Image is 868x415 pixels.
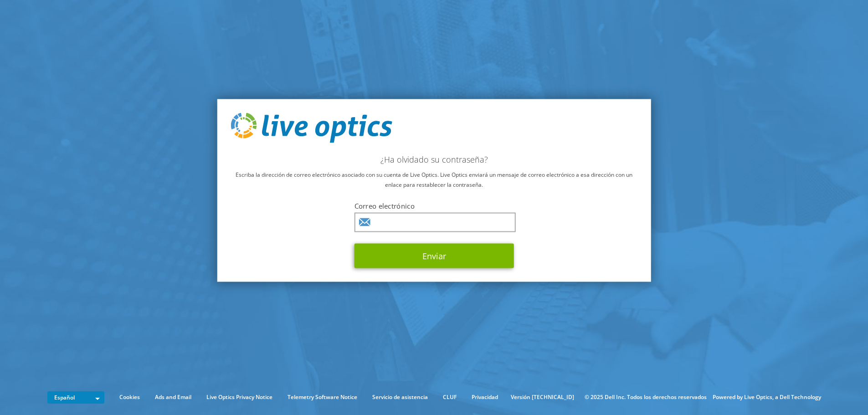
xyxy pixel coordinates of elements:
[231,113,392,143] img: live_optics_svg.svg
[436,392,463,402] a: CLUF
[506,392,579,402] li: Versión [TECHNICAL_ID]
[231,169,637,190] p: Escriba la dirección de correo electrónico asociado con su cuenta de Live Optics. Live Optics env...
[365,392,435,402] a: Servicio de asistencia
[200,392,279,402] a: Live Optics Privacy Notice
[113,392,147,402] a: Cookies
[231,154,637,164] h2: ¿Ha olvidado su contraseña?
[580,392,711,402] li: © 2025 Dell Inc. Todos los derechos reservados
[465,392,505,402] a: Privacidad
[148,392,198,402] a: Ads and Email
[354,201,514,210] label: Correo electrónico
[281,392,364,402] a: Telemetry Software Notice
[354,243,514,268] button: Enviar
[713,392,821,402] li: Powered by Live Optics, a Dell Technology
